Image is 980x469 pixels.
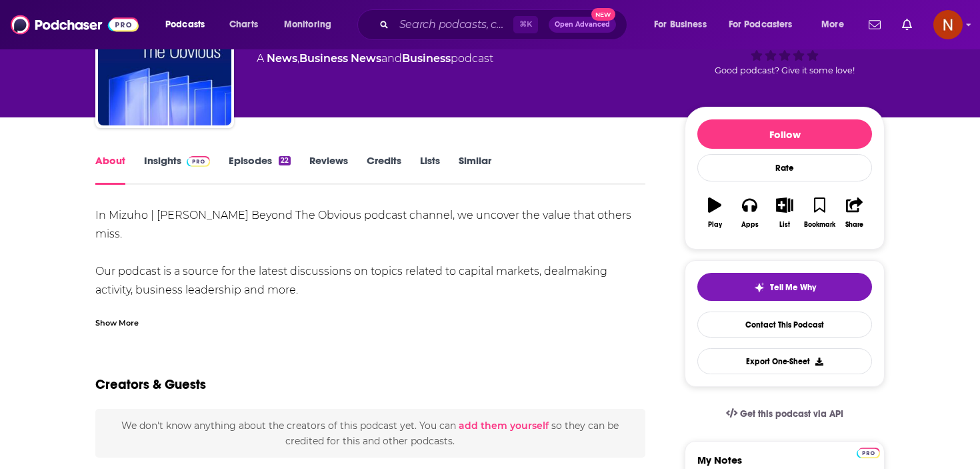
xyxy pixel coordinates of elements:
button: open menu [812,14,861,35]
button: open menu [720,14,812,35]
span: New [591,8,615,21]
button: Follow [697,119,872,149]
span: More [821,15,844,34]
button: Export One-Sheet [697,348,872,374]
div: Bookmark [804,221,835,229]
span: Open Advanced [555,21,610,28]
div: Rate [697,154,872,181]
span: We don't know anything about the creators of this podcast yet . You can so they can be credited f... [121,420,619,446]
a: About [95,154,125,185]
img: Podchaser Pro [187,156,210,167]
a: Episodes22 [229,154,291,185]
div: A podcast [257,51,493,67]
span: For Podcasters [729,15,793,34]
span: Monitoring [284,15,331,34]
input: Search podcasts, credits, & more... [394,14,513,35]
a: Contact This Podcast [697,312,872,338]
a: Lists [420,154,440,185]
a: Credits [367,154,401,185]
div: Apps [741,221,759,229]
button: Open AdvancedNew [549,17,616,33]
button: Share [837,189,872,237]
span: Tell Me Why [770,282,816,293]
span: Logged in as AdelNBM [933,10,963,39]
a: Business [402,52,451,65]
button: Show profile menu [933,10,963,39]
a: InsightsPodchaser Pro [144,154,210,185]
span: Good podcast? Give it some love! [715,65,855,75]
span: ⌘ K [513,16,538,33]
img: User Profile [933,10,963,39]
span: Get this podcast via API [740,408,843,420]
a: Show notifications dropdown [897,13,917,36]
img: Podchaser Pro [857,448,880,458]
a: Charts [221,14,266,35]
span: Podcasts [165,15,205,34]
span: For Business [654,15,707,34]
button: Apps [732,189,767,237]
button: open menu [645,14,723,35]
div: Play [708,221,722,229]
a: Reviews [309,154,348,185]
img: tell me why sparkle [754,282,765,293]
button: open menu [156,14,222,35]
a: News [267,52,297,65]
img: Podchaser - Follow, Share and Rate Podcasts [11,12,139,37]
button: Bookmark [802,189,837,237]
span: , [297,52,299,65]
button: add them yourself [459,420,549,431]
span: and [381,52,402,65]
h2: Creators & Guests [95,376,206,393]
a: Business News [299,52,381,65]
a: Get this podcast via API [715,398,854,430]
div: 22 [279,156,291,165]
div: List [779,221,790,229]
button: open menu [275,14,349,35]
div: Search podcasts, credits, & more... [370,9,640,40]
span: Charts [229,15,258,34]
a: Similar [459,154,491,185]
a: Show notifications dropdown [863,13,886,36]
button: Play [697,189,732,237]
button: tell me why sparkleTell Me Why [697,273,872,301]
button: List [767,189,802,237]
a: Pro website [857,446,880,458]
div: Share [845,221,863,229]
